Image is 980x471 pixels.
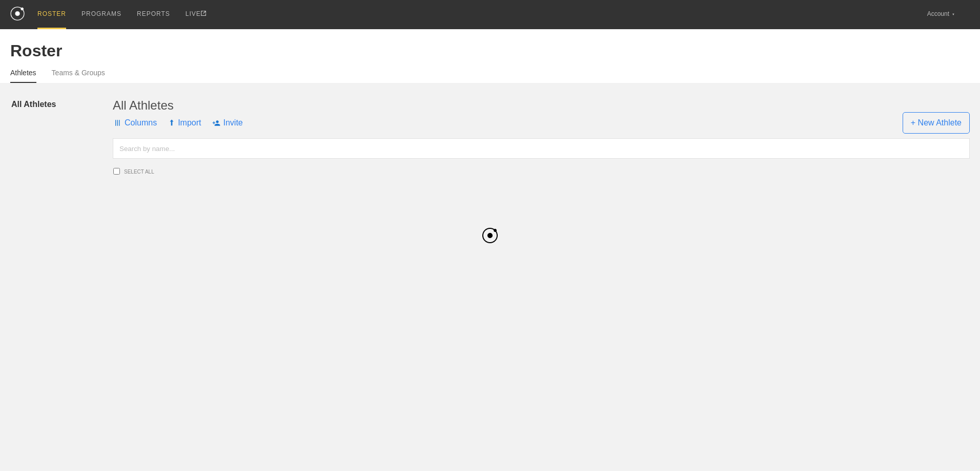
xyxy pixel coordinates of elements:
div: Roster [10,41,970,60]
img: black_logo.png [482,228,498,243]
iframe: Chat Widget [929,422,980,471]
span: SELECT ALL [124,169,249,175]
div: ▼ [952,11,955,17]
span: Columns [113,108,157,138]
div: All Athletes [113,98,970,113]
input: Search by name... [113,138,970,159]
span: + New Athlete [903,112,970,134]
a: Teams & Groups [52,69,105,82]
a: All Athletes [11,98,113,111]
img: logo [10,7,25,20]
a: Athletes [10,69,36,83]
span: Invite [212,108,242,138]
span: Import [168,108,201,138]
